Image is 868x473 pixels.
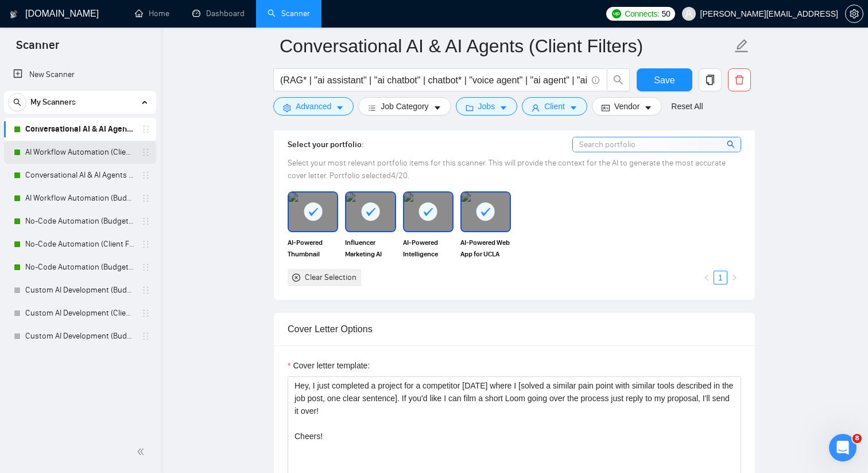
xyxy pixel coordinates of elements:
[288,237,338,260] span: AI-Powered Thumbnail Generation System for YouTube
[358,97,451,116] button: barsJob Categorycaret-down
[532,103,540,112] span: user
[699,68,722,91] button: copy
[288,313,741,345] div: Cover Letter Options
[368,103,376,112] span: bars
[662,7,671,20] span: 50
[280,32,732,60] input: Scanner name...
[845,9,863,18] a: setting
[25,164,134,187] a: Conversational AI & AI Agents (Budget Filters)
[700,271,714,284] button: left
[846,9,863,18] span: setting
[135,9,169,18] a: homeHome
[141,171,150,180] span: holder
[141,309,150,318] span: holder
[292,274,300,282] span: close-circle
[141,125,150,134] span: holder
[9,98,26,106] span: search
[607,68,630,91] button: search
[700,271,714,284] li: Previous Page
[727,271,741,284] button: right
[141,148,150,157] span: holder
[25,187,134,210] a: AI Workflow Automation (Budget Filters)
[25,279,134,302] a: Custom AI Development (Budget Filter)
[654,73,675,87] span: Save
[544,100,565,113] span: Client
[381,100,428,113] span: Job Category
[288,359,370,372] label: Cover letter template:
[8,93,26,111] button: search
[714,271,727,284] li: 1
[141,332,150,341] span: holder
[25,210,134,233] a: No-Code Automation (Budget Filters)
[345,237,396,260] span: Influencer Marketing AI Agent Development
[845,5,863,23] button: setting
[727,271,741,284] li: Next Page
[460,237,511,260] span: AI-Powered Web App for UCLA Health
[685,10,693,18] span: user
[714,271,727,284] a: 1
[644,103,652,112] span: caret-down
[192,9,245,18] a: dashboardDashboard
[141,240,150,249] span: holder
[731,274,738,281] span: right
[728,75,750,85] span: delete
[433,103,441,112] span: caret-down
[829,434,857,462] iframe: Intercom live chat
[30,91,76,114] span: My Scanners
[25,118,134,141] a: Conversational AI & AI Agents (Client Filters)
[727,138,737,151] span: search
[499,103,507,112] span: caret-down
[280,73,587,87] input: Search Freelance Jobs...
[141,217,150,226] span: holder
[699,75,721,85] span: copy
[466,103,474,112] span: folder
[625,7,659,20] span: Connects:
[283,103,291,112] span: setting
[4,63,156,86] li: New Scanner
[305,271,356,284] div: Clear Selection
[25,141,134,164] a: AI Workflow Automation (Client Filters)
[573,137,741,152] input: Search portfolio
[296,100,331,113] span: Advanced
[25,302,134,325] a: Custom AI Development (Client Filters)
[602,103,610,112] span: idcard
[268,9,310,18] a: searchScanner
[273,97,354,116] button: settingAdvancedcaret-down
[4,91,156,348] li: My Scanners
[137,446,148,457] span: double-left
[671,100,703,113] a: Reset All
[478,100,495,113] span: Jobs
[456,97,518,116] button: folderJobscaret-down
[728,68,751,91] button: delete
[734,39,749,53] span: edit
[25,325,134,348] a: Custom AI Development (Budget Filters)
[607,75,629,85] span: search
[592,97,662,116] button: idcardVendorcaret-down
[614,100,640,113] span: Vendor
[141,263,150,272] span: holder
[612,9,621,18] img: upwork-logo.png
[336,103,344,112] span: caret-down
[13,63,147,86] a: New Scanner
[569,103,578,112] span: caret-down
[403,237,454,260] span: AI-Powered Intelligence Dashboard for Saudi Arabia Ministry of Health
[703,274,710,281] span: left
[7,37,68,61] span: Scanner
[522,97,587,116] button: userClientcaret-down
[10,5,18,24] img: logo
[288,158,726,180] span: Select your most relevant portfolio items for this scanner. This will provide the context for the...
[141,194,150,203] span: holder
[25,233,134,256] a: No-Code Automation (Client Filters)
[25,256,134,279] a: No-Code Automation (Budget Filters W4, Aug)
[592,76,599,84] span: info-circle
[288,140,364,149] span: Select your portfolio:
[141,286,150,295] span: holder
[637,68,692,91] button: Save
[852,434,862,443] span: 8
